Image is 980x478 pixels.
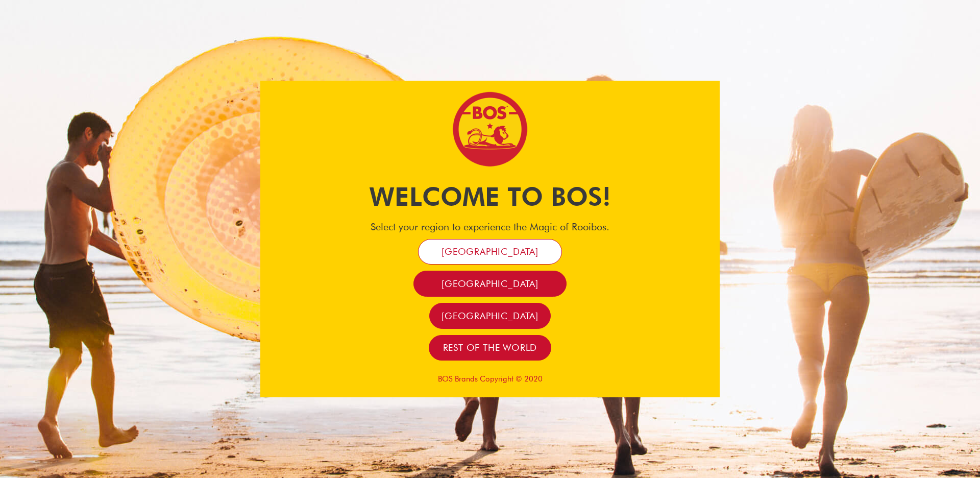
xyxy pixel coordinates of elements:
[452,91,528,168] img: Bos Brands
[443,342,537,353] span: Rest of the world
[429,335,552,361] a: Rest of the world
[413,271,567,297] a: [GEOGRAPHIC_DATA]
[260,374,720,384] p: BOS Brands Copyright © 2020
[442,246,538,257] span: [GEOGRAPHIC_DATA]
[442,278,538,290] span: [GEOGRAPHIC_DATA]
[429,303,551,329] a: [GEOGRAPHIC_DATA]
[442,310,538,322] span: [GEOGRAPHIC_DATA]
[418,239,562,265] a: [GEOGRAPHIC_DATA]
[260,221,720,233] h4: Select your region to experience the Magic of Rooibos.
[260,179,720,214] h1: Welcome to BOS!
